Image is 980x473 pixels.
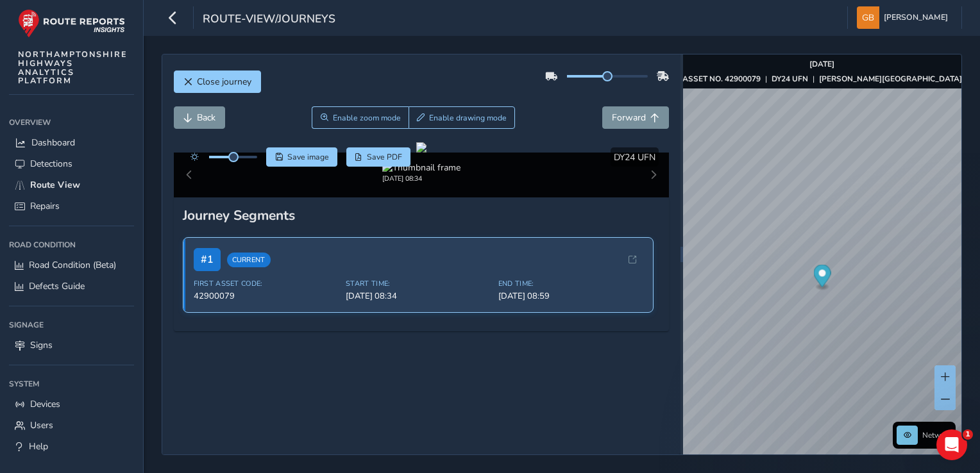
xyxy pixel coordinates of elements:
[9,235,134,254] div: Road Condition
[29,280,85,292] span: Defects Guide
[367,152,402,162] span: Save PDF
[30,200,60,212] span: Repairs
[30,419,53,431] span: Users
[30,339,53,351] span: Signs
[203,11,335,29] span: route-view/journeys
[30,398,60,410] span: Devices
[346,279,491,288] span: Start Time:
[174,106,225,129] button: Back
[9,335,134,356] a: Signs
[346,147,411,167] button: PDF
[9,113,134,132] div: Overview
[266,147,337,167] button: Save
[9,415,134,436] a: Users
[936,429,967,460] iframe: Intercom live chat
[18,9,125,38] img: rr logo
[9,315,134,335] div: Signage
[498,279,643,288] span: End Time:
[31,137,75,149] span: Dashboard
[857,6,952,29] button: [PERSON_NAME]
[9,436,134,457] a: Help
[287,152,329,162] span: Save image
[772,74,808,84] strong: DY24 UFN
[429,113,507,123] span: Enable drawing mode
[174,71,261,93] button: Close journey
[346,290,491,302] span: [DATE] 08:34
[9,132,134,153] a: Dashboard
[194,248,221,271] span: # 1
[194,279,339,288] span: First Asset Code:
[809,59,834,69] strong: [DATE]
[30,179,80,191] span: Route View
[312,106,409,129] button: Zoom
[183,206,661,224] div: Journey Segments
[9,254,134,276] a: Road Condition (Beta)
[682,74,761,84] strong: ASSET NO. 42900079
[498,290,643,302] span: [DATE] 08:59
[382,162,460,174] img: Thumbnail frame
[194,290,339,302] span: 42900079
[9,174,134,195] a: Route View
[197,76,251,88] span: Close journey
[682,74,962,84] div: | |
[18,50,128,85] span: NORTHAMPTONSHIRE HIGHWAYS ANALYTICS PLATFORM
[9,195,134,217] a: Repairs
[857,6,879,29] img: diamond-layout
[29,440,48,452] span: Help
[614,151,655,163] span: DY24 UFN
[963,429,973,440] span: 1
[333,113,401,123] span: Enable zoom mode
[9,276,134,297] a: Defects Guide
[9,153,134,174] a: Detections
[197,112,215,124] span: Back
[9,394,134,415] a: Devices
[30,158,72,170] span: Detections
[602,106,669,129] button: Forward
[612,112,646,124] span: Forward
[409,106,516,129] button: Draw
[813,265,831,291] div: Map marker
[29,259,116,271] span: Road Condition (Beta)
[227,253,271,267] span: Current
[819,74,962,84] strong: [PERSON_NAME][GEOGRAPHIC_DATA]
[9,374,134,394] div: System
[382,174,460,183] div: [DATE] 08:34
[922,430,952,440] span: Network
[884,6,948,29] span: [PERSON_NAME]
